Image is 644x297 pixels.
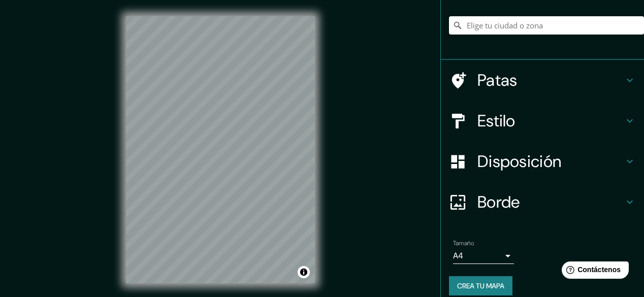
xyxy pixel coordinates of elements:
[457,281,504,290] font: Crea tu mapa
[441,141,644,182] div: Disposición
[554,257,633,286] iframe: Lanzador de widgets de ayuda
[298,266,310,278] button: Activar o desactivar atribución
[441,101,644,141] div: Estilo
[441,182,644,222] div: Borde
[126,16,315,283] canvas: Mapa
[453,239,474,247] font: Tamaño
[477,151,561,172] font: Disposición
[477,110,516,131] font: Estilo
[441,60,644,101] div: Patas
[449,16,644,35] input: Elige tu ciudad o zona
[449,276,512,295] button: Crea tu mapa
[453,248,514,264] div: A4
[453,250,463,261] font: A4
[477,191,520,213] font: Borde
[477,70,518,91] font: Patas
